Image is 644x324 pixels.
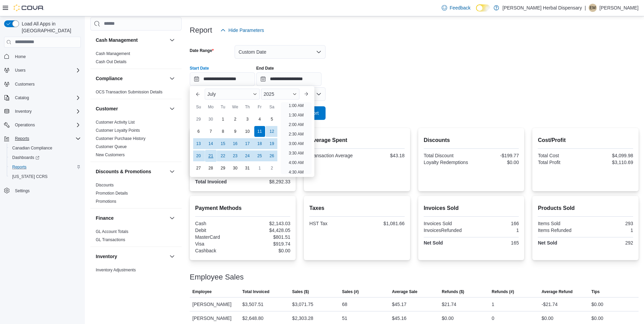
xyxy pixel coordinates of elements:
[193,163,204,174] div: day-27
[230,126,241,137] div: day-9
[190,298,240,311] div: [PERSON_NAME]
[195,228,241,233] div: Debit
[309,221,355,226] div: HST Tax
[96,215,114,221] h3: Finance
[96,182,114,188] span: Discounts
[230,114,241,125] div: day-2
[90,118,182,162] div: Customer
[254,163,265,174] div: day-1
[96,90,163,94] a: OCS Transaction Submission Details
[12,52,81,61] span: Home
[392,300,406,308] div: $45.17
[205,163,216,174] div: day-28
[12,187,32,195] a: Settings
[286,111,306,119] li: 1:30 AM
[96,152,125,157] a: New Customers
[96,191,128,196] a: Promotion Details
[12,66,81,74] span: Users
[600,4,639,12] p: [PERSON_NAME]
[218,163,228,174] div: day-29
[450,4,471,11] span: Feedback
[392,314,406,322] div: $45.16
[538,204,633,212] h2: Products Sold
[15,68,25,73] span: Users
[195,241,241,247] div: Visa
[96,267,136,273] span: Inventory Adjustments
[585,4,586,12] p: |
[538,136,633,144] h2: Cost/Profit
[96,37,167,43] button: Cash Management
[492,314,494,322] div: 0
[168,167,176,176] button: Discounts & Promotions
[473,228,519,233] div: 1
[12,94,81,102] span: Catalog
[473,160,519,165] div: $0.00
[168,36,176,44] button: Cash Management
[541,314,553,322] div: $0.00
[96,215,167,221] button: Finance
[218,23,267,37] button: Hide Parameters
[96,229,128,234] span: GL Account Totals
[12,107,34,115] button: Inventory
[1,134,84,143] button: Reports
[286,130,306,138] li: 2:30 AM
[10,144,81,152] span: Canadian Compliance
[12,145,52,151] span: Canadian Compliance
[538,221,584,226] div: Items Sold
[96,37,138,43] h3: Cash Management
[309,136,405,144] h2: Average Spent
[205,89,260,100] div: Button. Open the month selector. July is currently selected.
[286,159,306,167] li: 4:00 AM
[96,75,123,82] h3: Compliance
[587,221,633,226] div: 293
[591,289,600,294] span: Tips
[442,300,456,308] div: $21.74
[266,163,277,174] div: day-2
[230,150,241,161] div: day-23
[96,136,146,141] a: Customer Purchase History
[266,102,277,112] div: Sa
[424,160,470,165] div: Loyalty Redemptions
[342,289,359,294] span: Sales (#)
[15,122,35,128] span: Operations
[235,45,326,59] button: Custom Date
[96,253,117,260] h3: Inventory
[242,289,270,294] span: Total Invoiced
[587,228,633,233] div: 1
[587,153,633,158] div: $4,099.98
[242,150,253,161] div: day-24
[266,150,277,161] div: day-26
[242,163,253,174] div: day-31
[473,221,519,226] div: 166
[205,138,216,149] div: day-14
[7,143,84,153] button: Canadian Compliance
[244,234,290,240] div: $801.51
[589,4,597,12] div: Erica MacQuarrie
[292,300,313,308] div: $3,071.75
[195,179,227,184] strong: Total Invoiced
[168,214,176,222] button: Finance
[244,228,290,233] div: $4,428.05
[244,248,290,253] div: $0.00
[96,199,116,204] span: Promotions
[266,138,277,149] div: day-19
[192,89,203,100] button: Previous Month
[261,89,300,100] div: Button. Open the year selector. 2025 is currently selected.
[244,241,290,247] div: $919.74
[358,153,405,158] div: $43.18
[218,102,228,112] div: Tu
[190,66,209,71] label: Start Date
[286,140,306,148] li: 3:00 AM
[90,88,182,99] div: Compliance
[96,59,127,65] span: Cash Out Details
[96,229,128,234] a: GL Account Totals
[190,26,212,34] h3: Report
[10,154,42,162] a: Dashboards
[10,173,50,181] a: [US_STATE] CCRS
[96,183,114,187] a: Discounts
[10,154,81,162] span: Dashboards
[244,179,290,184] div: $8,292.33
[286,102,306,110] li: 1:00 AM
[192,289,212,294] span: Employee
